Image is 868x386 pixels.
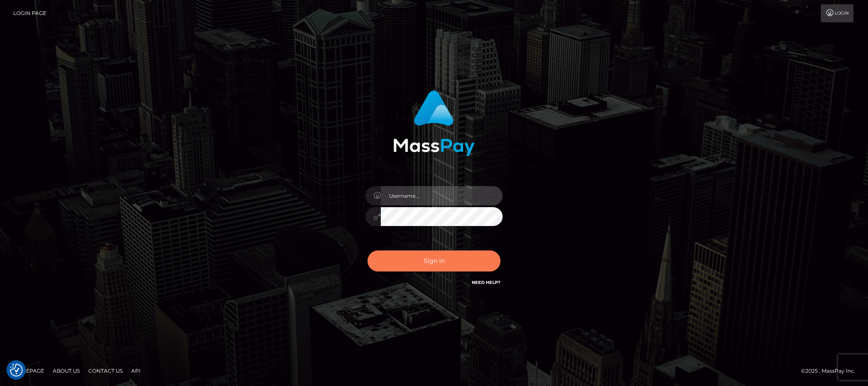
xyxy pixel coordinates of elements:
button: Consent Preferences [10,364,23,377]
img: Revisit consent button [10,364,23,377]
button: Sign in [368,250,500,271]
a: API [128,364,144,377]
a: Contact Us [85,364,126,377]
div: © 2025 , MassPay Inc. [801,366,862,376]
a: Login Page [13,4,46,22]
input: Username... [381,186,503,205]
a: Homepage [9,364,48,377]
img: MassPay Login [393,90,475,156]
a: Need Help? [472,280,500,285]
a: About Us [49,364,83,377]
a: Login [821,4,853,22]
